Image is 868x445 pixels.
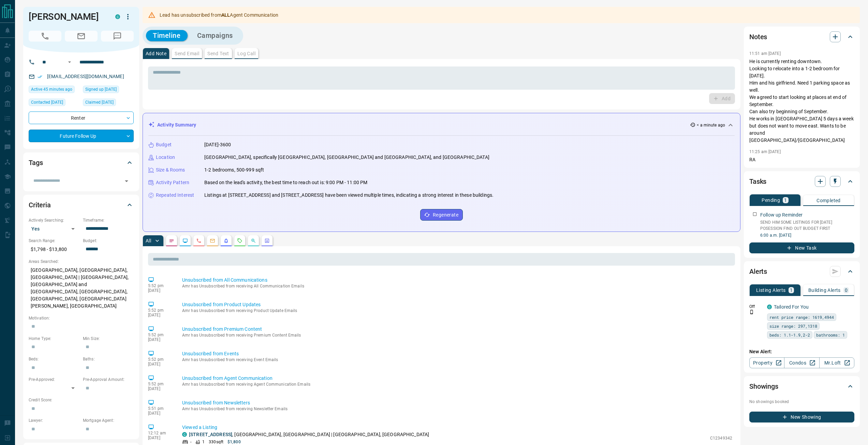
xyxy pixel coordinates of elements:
p: Location [156,154,175,161]
p: [GEOGRAPHIC_DATA], [GEOGRAPHIC_DATA], [GEOGRAPHIC_DATA] | [GEOGRAPHIC_DATA], [GEOGRAPHIC_DATA] an... [29,265,134,312]
a: [STREET_ADDRESS] [189,432,232,437]
button: Regenerate [420,209,463,221]
svg: Email Verified [38,74,42,79]
p: [DATE] [148,362,172,367]
p: Completed [816,198,841,203]
p: Amr has Unsubscribed from receiving Newsletter Emails [182,406,732,411]
h2: Tasks [749,176,766,187]
p: , [GEOGRAPHIC_DATA], [GEOGRAPHIC_DATA] | [GEOGRAPHIC_DATA], [GEOGRAPHIC_DATA] [189,431,429,438]
p: 12:12 am [148,431,172,435]
button: Timeline [146,30,188,41]
p: Building Alerts [808,288,841,293]
p: He is currently renting downtown. Looking to relocate into a 1-2 bedroom for [DATE]. Him and his ... [749,58,854,144]
svg: Emails [210,238,215,243]
p: Viewed a Listing [182,424,732,431]
strong: ALL [221,12,230,18]
p: Off [749,303,763,310]
p: - [190,439,191,445]
span: Active 45 minutes ago [31,86,72,93]
span: Message [101,31,134,42]
p: [DATE] [148,386,172,391]
svg: Lead Browsing Activity [182,238,188,243]
p: No showings booked [749,399,854,405]
span: bathrooms: 1 [816,331,845,338]
p: SEND HIM SOME LISTINGS FOR [DATE] POSESSION FIND OUT BUDGET FIRST [760,219,854,232]
button: Open [122,176,131,186]
a: Tailored For You [774,304,809,310]
div: Notes [749,29,854,45]
h2: Alerts [749,266,767,277]
div: condos.ca [767,305,772,309]
div: Fri Jul 04 2025 [83,86,134,95]
p: 6:00 a.m. [DATE] [760,232,854,238]
p: Unsubscribed from Premium Content [182,326,732,333]
p: [DATE]-3600 [204,141,231,148]
div: Activity Summary< a minute ago [148,119,735,131]
span: beds: 1.1-1.9,2-2 [769,331,810,338]
div: Mon Aug 18 2025 [29,86,79,95]
p: Unsubscribed from Agent Communication [182,375,732,382]
p: Size & Rooms [156,166,185,174]
p: Baths: [83,356,134,362]
div: Future Follow Up [29,130,134,142]
div: Mon Jul 07 2025 [83,99,134,108]
p: Based on the lead's activity, the best time to reach out is: 9:00 PM - 11:00 PM [204,179,367,186]
p: Home Type: [29,336,79,342]
a: Property [749,357,784,368]
div: condos.ca [115,14,120,19]
p: Activity Summary [157,121,196,129]
p: Listing Alerts [756,288,786,293]
p: [DATE] [148,313,172,317]
h1: [PERSON_NAME] [29,11,105,22]
p: [DATE] [148,411,172,416]
span: Claimed [DATE] [85,99,114,106]
div: Lead has unsubscribed from Agent Communication [160,9,278,21]
p: Search Range: [29,238,79,244]
svg: Opportunities [251,238,256,243]
p: Pending [762,198,780,203]
p: Timeframe: [83,217,134,223]
p: Amr has Unsubscribed from receiving Product Update Emails [182,308,732,313]
a: Condos [784,357,819,368]
button: Campaigns [190,30,240,41]
button: New Task [749,242,854,253]
p: 1 [784,198,787,203]
p: Activity Pattern [156,179,189,186]
p: 1 [202,439,205,445]
p: Amr has Unsubscribed from receiving Premium Content Emails [182,333,732,338]
p: Pre-Approved: [29,376,79,383]
svg: Requests [237,238,242,243]
p: 5:52 pm [148,332,172,337]
p: 11:25 am [DATE] [749,149,781,154]
p: All [146,238,151,243]
div: Renter [29,112,134,124]
p: 1-2 bedrooms, 500-999 sqft [204,166,264,174]
div: Yes [29,223,79,234]
div: Mon Jul 07 2025 [29,99,79,108]
p: [GEOGRAPHIC_DATA], specifically [GEOGRAPHIC_DATA], [GEOGRAPHIC_DATA] and [GEOGRAPHIC_DATA], and [... [204,154,489,161]
p: 5:52 pm [148,357,172,362]
div: Tags [29,154,134,171]
p: Repeated Interest [156,192,194,199]
span: Email [65,31,98,42]
p: RA [749,156,854,163]
p: 330 sqft [209,439,223,445]
span: Contacted [DATE] [31,99,63,106]
p: [DATE] [148,288,172,293]
p: 5:51 pm [148,406,172,411]
p: Amr has Unsubscribed from receiving Agent Communication Emails [182,382,732,387]
h2: Notes [749,31,767,42]
p: Listings at [STREET_ADDRESS] and [STREET_ADDRESS] have been viewed multiple times, indicating a s... [204,192,494,199]
svg: Agent Actions [264,238,270,243]
p: Pre-Approval Amount: [83,376,134,383]
svg: Push Notification Only [749,310,754,314]
p: Lawyer: [29,417,79,424]
p: Credit Score: [29,397,134,403]
div: Tasks [749,173,854,190]
p: Motivation: [29,315,134,321]
svg: Calls [196,238,202,243]
p: 11:51 am [DATE] [749,51,781,56]
p: 5:52 pm [148,308,172,313]
h2: Showings [749,381,778,392]
svg: Listing Alerts [223,238,229,243]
